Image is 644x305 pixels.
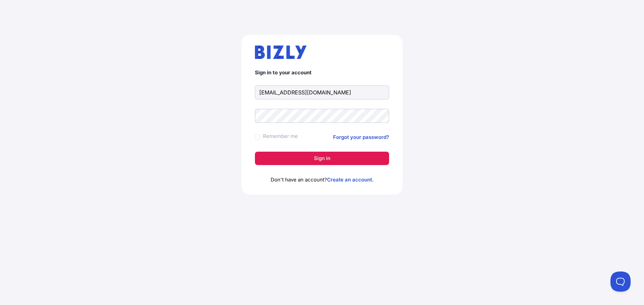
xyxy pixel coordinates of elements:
label: Remember me [263,132,298,140]
h4: Sign in to your account [255,70,389,76]
a: Forgot your password? [333,133,389,141]
button: Sign in [255,152,389,165]
input: Email [255,85,389,99]
iframe: Toggle Customer Support [610,272,631,292]
a: Create an account [327,176,372,183]
img: bizly_logo.svg [255,46,307,59]
p: Don't have an account? . [255,176,389,184]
